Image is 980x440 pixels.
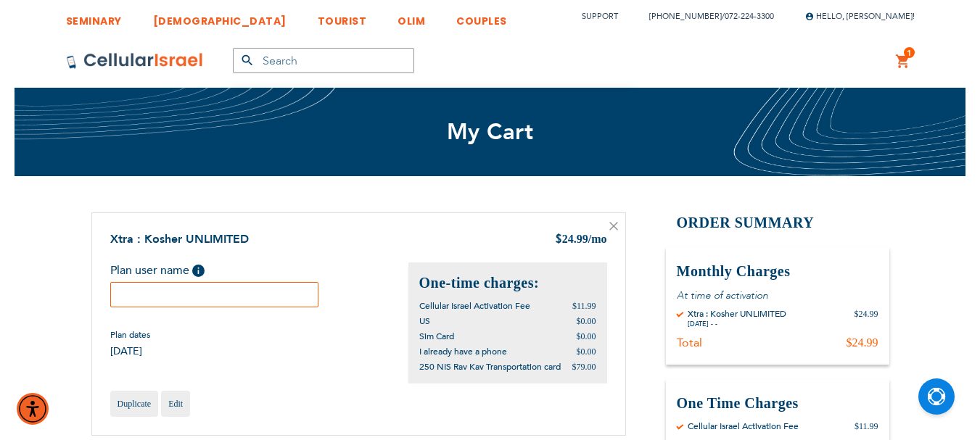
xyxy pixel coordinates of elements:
[555,231,607,249] div: 24.99
[677,336,702,350] div: Total
[895,53,911,70] a: 1
[588,233,607,245] span: /mo
[419,361,561,373] span: 250 NIS Rav Kav Transportation card
[110,344,150,358] span: [DATE]
[398,4,425,30] a: OLIM
[855,420,878,432] div: $11.99
[805,11,915,22] span: Hello, [PERSON_NAME]!
[555,232,562,249] span: $
[66,52,204,70] img: Cellular Israel Logo
[666,212,889,233] h2: Order Summary
[153,4,287,30] a: [DEMOGRAPHIC_DATA]
[118,399,152,409] span: Duplicate
[447,117,534,147] span: My Cart
[688,308,786,320] div: Xtra : Kosher UNLIMITED
[855,308,878,328] div: $24.99
[419,346,507,357] span: I already have a phone
[17,393,49,425] div: Accessibility Menu
[577,331,596,341] span: $0.00
[577,316,596,326] span: $0.00
[168,399,183,409] span: Edit
[677,394,878,413] h3: One Time Charges
[725,11,774,22] a: 072-224-3300
[192,265,205,277] span: Help
[66,4,122,30] a: SEMINARY
[572,301,596,311] span: $11.99
[110,329,150,341] span: Plan dates
[577,346,596,357] span: $0.00
[649,11,722,22] a: [PHONE_NUMBER]
[419,331,454,342] span: Sim Card
[233,48,414,73] input: Search
[635,6,774,27] li: /
[419,273,596,293] h2: One-time charges:
[318,4,367,30] a: TOURIST
[677,289,878,302] p: At time of activation
[110,231,249,247] a: Xtra : Kosher UNLIMITED
[572,362,596,372] span: $79.00
[677,262,878,281] h3: Monthly Charges
[456,4,507,30] a: COUPLES
[110,262,189,278] span: Plan user name
[907,47,912,59] span: 1
[847,336,878,350] div: $24.99
[582,11,618,22] a: Support
[688,420,799,432] div: Cellular Israel Activation Fee
[688,320,786,328] div: [DATE] - -
[161,391,190,417] a: Edit
[110,391,159,417] a: Duplicate
[419,315,430,327] span: US
[419,300,530,312] span: Cellular Israel Activation Fee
